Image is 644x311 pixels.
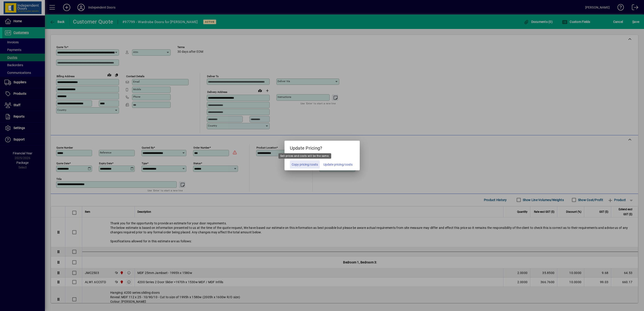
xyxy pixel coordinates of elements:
[278,153,331,159] div: Sell prices and costs will be the same.
[290,160,320,169] button: Copy pricing/costs
[323,162,353,167] span: Update pricing/costs
[292,162,318,167] span: Copy pricing/costs
[285,141,360,154] h5: Update Pricing?
[322,160,354,169] button: Update pricing/costs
